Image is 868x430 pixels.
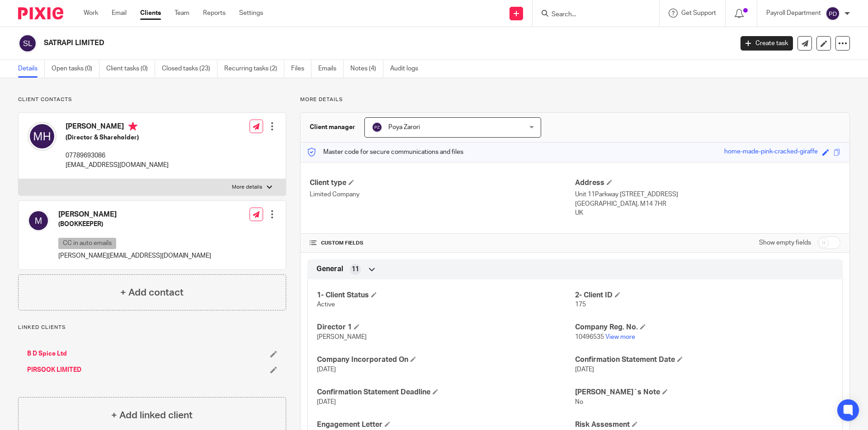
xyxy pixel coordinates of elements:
a: Files [291,60,311,78]
a: Client tasks (0) [106,60,155,78]
span: [DATE] [317,366,336,373]
a: Create task [741,36,793,51]
a: Email [112,9,127,18]
p: Linked clients [18,324,286,331]
p: UK [575,208,840,217]
a: Settings [239,9,263,18]
h4: Client type [310,178,575,188]
h4: Engagement Letter [317,420,575,430]
p: Limited Company [310,190,575,199]
p: Payroll Department [766,9,821,18]
h5: (Director & Shareholder) [66,133,169,142]
a: View more [605,334,635,340]
h4: Company Incorporated On [317,355,575,365]
h5: (BOOKKEEPER) [58,220,211,229]
img: svg%3E [826,6,840,21]
p: Unit 11Parkway [STREET_ADDRESS] [575,190,840,199]
span: 175 [575,301,586,308]
a: Clients [140,9,161,18]
h2: SATRAPI LIMITED [44,38,590,48]
p: [PERSON_NAME][EMAIL_ADDRESS][DOMAIN_NAME] [58,251,211,260]
h4: 2- Client ID [575,291,833,300]
span: 10496535 [575,334,604,340]
img: svg%3E [28,122,57,151]
a: Team [175,9,189,18]
p: More details [232,184,262,191]
h4: [PERSON_NAME] [66,122,169,133]
a: Emails [318,60,344,78]
img: svg%3E [28,210,49,231]
p: [GEOGRAPHIC_DATA], M14 7HR [575,199,840,208]
p: CC in auto emails [58,238,116,249]
h4: Confirmation Statement Date [575,355,833,365]
a: Details [18,60,45,78]
a: Notes (4) [350,60,383,78]
span: [DATE] [317,399,336,405]
h4: Address [575,178,840,188]
h4: Risk Assesment [575,420,833,430]
span: Poya Zarori [388,124,420,130]
h4: Director 1 [317,323,575,332]
div: home-made-pink-cracked-giraffe [724,147,818,157]
p: [EMAIL_ADDRESS][DOMAIN_NAME] [66,161,169,170]
img: svg%3E [18,34,37,53]
span: [DATE] [575,366,594,373]
input: Search [551,11,632,19]
h4: 1- Client Status [317,291,575,300]
h4: Company Reg. No. [575,323,833,332]
h4: + Add linked client [111,408,193,422]
span: Active [317,301,335,308]
a: Closed tasks (23) [162,60,217,78]
a: B D Spice Ltd [27,349,67,358]
span: No [575,399,583,405]
h4: [PERSON_NAME]`s Note [575,388,833,397]
a: Audit logs [390,60,425,78]
a: Recurring tasks (2) [224,60,284,78]
p: More details [300,96,850,103]
a: Open tasks (0) [52,60,99,78]
img: svg%3E [372,122,382,133]
h4: CUSTOM FIELDS [310,240,575,247]
h4: Confirmation Statement Deadline [317,388,575,397]
span: Get Support [681,10,716,16]
p: Client contacts [18,96,286,103]
img: Pixie [18,7,63,19]
h3: Client manager [310,123,355,132]
h4: [PERSON_NAME] [58,210,211,219]
a: Work [84,9,98,18]
span: General [316,264,343,274]
span: 11 [352,265,359,274]
p: Master code for secure communications and files [307,148,463,157]
label: Show empty fields [759,238,811,247]
h4: + Add contact [120,286,184,300]
p: 07789693086 [66,151,169,160]
i: Primary [128,122,137,131]
a: Reports [203,9,226,18]
span: [PERSON_NAME] [317,334,367,340]
a: PIRSOOK LIMITED [27,365,81,375]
